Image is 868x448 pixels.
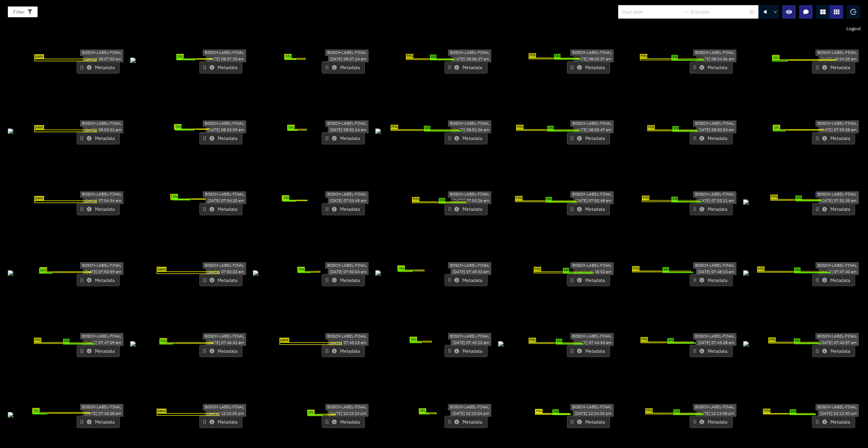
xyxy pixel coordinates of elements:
span: SN [563,268,569,273]
div: [DATE] 07:53:26 am [451,198,491,204]
div: [DATE] 08:01:26 am [451,127,491,133]
div: BOSCH-LABEL-FINAL [693,49,736,56]
button: Metadata [322,132,365,144]
button: Metadata [567,61,610,74]
span: SN [794,339,800,343]
div: BOSCH-LABEL-FINAL [203,191,246,198]
div: BOSCH-LABEL-FINAL [203,404,246,410]
button: Metadata [567,274,610,286]
div: [DATE] 12:14:32 pm [573,410,614,417]
span: pass [157,408,166,413]
div: [DATE] 07:53:43 am [328,198,369,204]
div: BOSCH-LABEL-FINAL [325,120,369,127]
span: pass [279,338,289,342]
div: BOSCH-LABEL-FINAL [570,49,614,56]
div: [DATE] 08:00:47 am [573,127,614,133]
button: Metadata [445,132,488,144]
div: BOSCH-LABEL-FINAL [203,49,246,56]
div: BOSCH-LABEL-FINAL [570,191,614,198]
span: MN [770,195,778,199]
div: [DATE] 08:03:09 am [205,127,246,133]
div: [DATE] 07:48:52 am [573,268,614,275]
div: BOSCH-LABEL-FINAL [325,49,369,56]
div: [DATE] 07:50:59 am [83,268,123,275]
span: MN [768,338,776,342]
button: Metadata [77,415,120,428]
button: Metadata [445,274,488,286]
span: SN [773,126,780,130]
span: MN [772,55,780,60]
div: BOSCH-LABEL-FINAL [815,333,859,340]
div: BOSCH-LABEL-FINAL [448,333,491,340]
button: Metadata [567,203,610,215]
div: [DATE] 07:48:15 am [696,268,736,275]
div: [DATE] 07:45:12 am [328,339,369,346]
button: Metadata [77,132,120,144]
div: [DATE] 07:47:09 am [83,339,123,346]
span: SN [554,54,560,59]
span: SN [159,339,166,344]
div: BOSCH-LABEL-FINAL [570,120,614,127]
button: Metadata [445,61,488,74]
span: SN [671,55,678,60]
div: [DATE] 08:04:20 am [818,56,859,62]
div: [DATE] 08:03:21 am [83,127,123,133]
span: MN [284,54,292,59]
span: SN [772,56,778,61]
span: SN [175,125,181,130]
span: MN [647,125,655,130]
span: MN [516,125,524,129]
span: MN [640,337,648,342]
div: [DATE] 07:54:34 am [83,198,123,204]
span: SN [439,198,445,203]
span: SN [671,197,678,201]
div: [DATE] 07:50:22 am [205,268,246,275]
div: [DATE] 07:46:41 am [205,339,246,346]
span: pass [34,196,44,201]
span: MN [34,338,41,343]
button: Metadata [77,61,120,74]
div: BOSCH-LABEL-FINAL [693,404,736,410]
div: BOSCH-LABEL-FINAL [80,191,123,198]
div: BOSCH-LABEL-FINAL [203,333,246,340]
span: MN [174,124,181,129]
span: MN [297,267,305,271]
div: BOSCH-LABEL-FINAL [448,262,491,268]
span: MN [757,266,765,271]
div: [DATE] 12:15:35 pm [205,410,246,417]
button: Metadata [322,415,365,428]
span: swap-right [683,9,688,15]
div: BOSCH-LABEL-FINAL [693,191,736,198]
span: to [683,9,688,15]
input: End date [691,8,748,16]
button: Metadata [812,61,855,74]
div: [DATE] 07:54:20 am [205,198,246,204]
div: [DATE] 07:45:12 am [451,339,491,346]
span: SN [308,410,314,415]
div: BOSCH-LABEL-FINAL [570,262,614,268]
span: SN [283,196,289,201]
span: SN [667,338,674,343]
div: BOSCH-LABEL-FINAL [815,404,859,410]
div: BOSCH-LABEL-FINAL [80,404,123,410]
div: BOSCH-LABEL-FINAL [693,120,736,127]
button: Metadata [567,415,610,428]
button: Metadata [690,345,733,357]
span: MN [412,197,419,202]
div: [DATE] 08:04:56 am [696,56,736,62]
div: BOSCH-LABEL-FINAL [448,120,491,127]
span: MN [406,54,413,59]
div: [DATE] 08:05:37 am [573,56,614,62]
div: [DATE] 08:07:50 am [83,56,123,62]
span: pass [34,54,44,59]
div: [DATE] 07:59:28 am [818,127,859,133]
div: BOSCH-LABEL-FINAL [570,404,614,410]
span: SN [410,338,416,342]
div: [DATE] 12:15:04 pm [450,410,491,417]
button: Metadata [322,61,365,74]
div: BOSCH-LABEL-FINAL [203,120,246,127]
span: SN [298,267,304,272]
div: [DATE] 07:52:11 am [696,198,736,204]
button: Metadata [812,274,855,286]
span: SN [398,266,405,271]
